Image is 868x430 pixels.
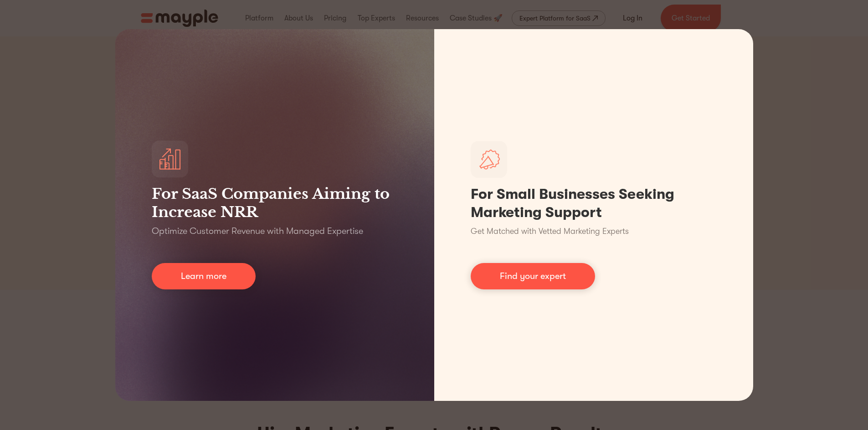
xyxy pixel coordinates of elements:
h3: For SaaS Companies Aiming to Increase NRR [152,185,398,221]
a: Learn more [152,263,256,289]
h1: For Small Businesses Seeking Marketing Support [471,185,717,222]
p: Get Matched with Vetted Marketing Experts [471,225,629,238]
p: Optimize Customer Revenue with Managed Expertise [152,225,363,238]
a: Find your expert [471,263,595,289]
